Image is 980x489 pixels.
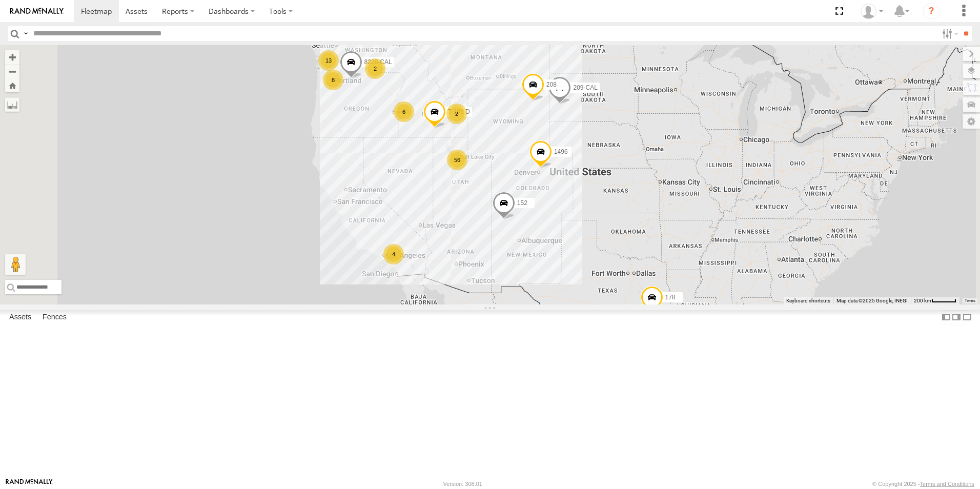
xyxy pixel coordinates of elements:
div: Keith Washburn [857,4,887,19]
button: Zoom in [5,50,19,64]
label: Fences [37,310,72,324]
span: 178 [665,294,676,301]
button: Map Scale: 200 km per 45 pixels [911,297,959,304]
span: 8220-CAL [364,59,392,66]
span: 1496 [554,149,568,156]
span: 208 [546,81,557,88]
i: ? [923,3,940,19]
label: Map Settings [963,114,980,129]
label: Search Query [22,26,30,41]
label: Assets [4,310,36,324]
img: rand-logo.svg [10,8,64,15]
label: Search Filter Options [938,26,960,41]
div: 4 [383,244,404,264]
button: Zoom Home [5,78,19,92]
button: Keyboard shortcuts [786,297,830,304]
a: Terms (opens in new tab) [965,299,975,303]
span: 152 [517,199,527,207]
span: 200 km [914,298,931,303]
div: 13 [318,50,339,71]
button: Drag Pegman onto the map to open Street View [5,254,26,275]
div: 2 [446,104,467,124]
span: Map data ©2025 Google, INEGI [836,298,908,303]
label: Dock Summary Table to the Right [951,310,962,325]
span: T-199 D [448,109,470,116]
a: Terms and Conditions [920,481,974,487]
label: Hide Summary Table [962,310,972,325]
label: Measure [5,97,19,112]
span: 209-CAL [573,84,597,91]
div: Version: 308.01 [443,481,482,487]
div: 56 [447,150,467,170]
a: Visit our Website [6,479,53,489]
div: 8 [323,70,343,90]
div: 6 [394,101,414,122]
div: © Copyright 2025 - [872,481,974,487]
button: Zoom out [5,64,19,78]
div: 2 [365,58,385,79]
label: Dock Summary Table to the Left [941,310,951,325]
